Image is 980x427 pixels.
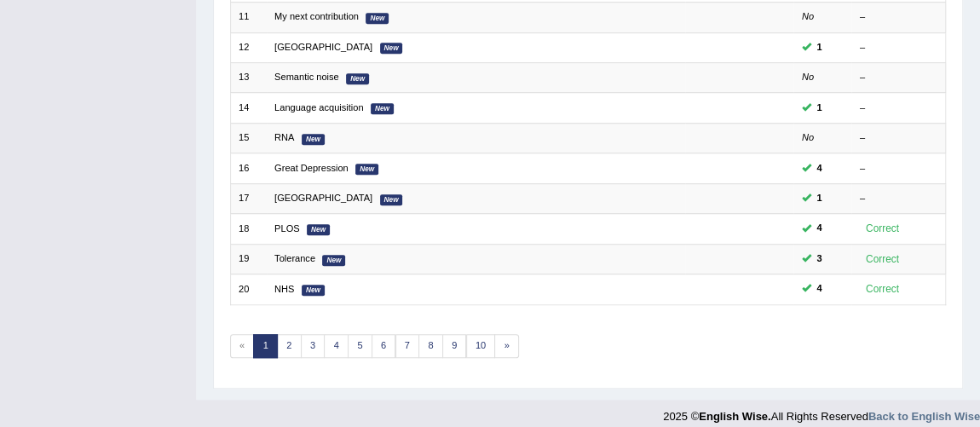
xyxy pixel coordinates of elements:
td: 16 [230,153,267,183]
span: You can still take this question [811,281,827,297]
span: You can still take this question [811,251,827,267]
a: Back to English Wise [868,410,980,423]
em: New [302,285,325,296]
a: RNA [274,132,294,142]
div: – [860,192,937,205]
em: New [355,164,378,175]
a: [GEOGRAPHIC_DATA] [274,42,372,52]
a: 2 [277,334,302,358]
div: Correct [860,280,905,297]
em: New [346,73,369,84]
a: Great Depression [274,163,349,173]
a: 4 [324,334,349,358]
a: Language acquisition [274,102,363,113]
a: PLOS [274,223,299,234]
span: You can still take this question [811,101,827,116]
div: – [860,10,937,24]
span: You can still take this question [811,40,827,55]
a: 3 [301,334,326,358]
td: 20 [230,274,267,304]
a: » [494,334,519,358]
div: 2025 © All Rights Reserved [663,400,980,424]
a: 6 [372,334,396,358]
em: No [802,132,814,142]
a: 10 [466,334,496,358]
div: – [860,131,937,145]
div: – [860,101,937,115]
span: « [230,334,255,358]
td: 19 [230,244,267,274]
em: No [802,11,814,21]
td: 18 [230,214,267,244]
td: 13 [230,63,267,93]
a: 7 [395,334,420,358]
a: [GEOGRAPHIC_DATA] [274,193,372,203]
em: New [307,224,330,235]
td: 14 [230,93,267,123]
span: You can still take this question [811,161,827,176]
td: 12 [230,32,267,62]
a: 8 [418,334,443,358]
a: Tolerance [274,253,315,263]
a: NHS [274,284,294,294]
a: Semantic noise [274,72,339,82]
a: My next contribution [274,11,359,21]
div: – [860,71,937,84]
span: You can still take this question [811,221,827,236]
td: 15 [230,123,267,153]
div: Correct [860,251,905,268]
em: No [802,72,814,82]
div: – [860,41,937,55]
div: Correct [860,220,905,237]
a: 5 [348,334,372,358]
a: 1 [253,334,278,358]
em: New [380,43,403,54]
em: New [302,134,325,145]
em: New [366,13,389,24]
td: 11 [230,3,267,32]
em: New [380,194,403,205]
strong: English Wise. [699,410,770,423]
em: New [371,103,394,114]
em: New [322,255,345,266]
a: 9 [442,334,467,358]
td: 17 [230,183,267,213]
div: – [860,162,937,176]
span: You can still take this question [811,191,827,206]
